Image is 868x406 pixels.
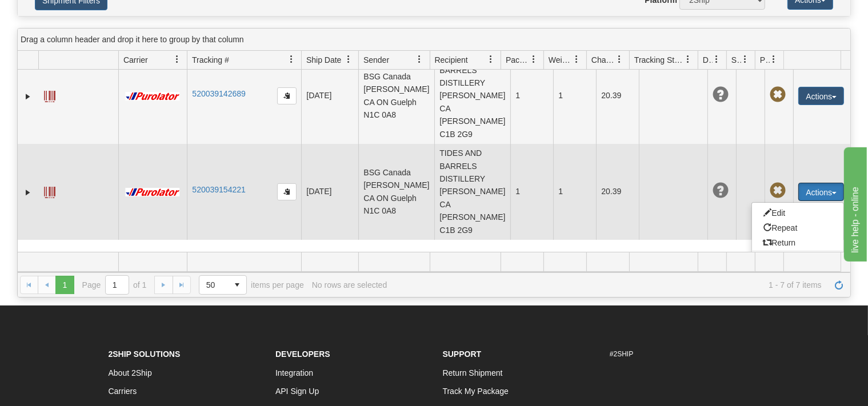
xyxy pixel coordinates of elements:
span: Pickup Not Assigned [770,87,786,103]
a: Repeat [752,220,843,235]
a: API Sign Up [275,387,319,396]
iframe: chat widget [842,144,867,261]
td: TIDES AND BARRELS DISTILLERY [PERSON_NAME] CA [PERSON_NAME] C1B 2G9 [434,144,510,240]
span: Unknown [713,87,729,103]
span: 50 [206,279,221,291]
img: 11 - Purolator [123,188,182,196]
span: 1 - 7 of 7 items [395,280,822,290]
a: Label [44,182,55,200]
img: 11 - Purolator [123,92,182,101]
span: Pickup Status [760,54,770,66]
span: Page 1 [55,276,74,294]
a: Edit [752,206,843,220]
a: Pickup Status filter column settings [764,50,783,69]
span: Delivery Status [703,54,713,66]
a: 520039142689 [192,89,245,98]
a: Track My Package [443,387,509,396]
a: Shipment Issues filter column settings [735,50,755,69]
button: Copy to clipboard [277,183,297,200]
td: 1 [510,144,553,240]
a: About 2Ship [109,368,152,377]
a: Tracking # filter column settings [282,50,301,69]
a: Recipient filter column settings [481,50,501,69]
span: Unknown [713,183,729,199]
span: select [228,276,246,294]
a: Expand [22,91,34,102]
a: Ship Date filter column settings [339,50,358,69]
span: Charge [591,54,615,66]
div: live help - online [9,7,106,21]
a: Sender filter column settings [410,50,430,69]
button: Actions [798,183,844,201]
span: Tracking # [192,54,229,66]
td: [DATE] [301,48,358,144]
strong: 2Ship Solutions [109,349,181,359]
button: Actions [798,87,844,105]
span: Packages [506,54,530,66]
span: Shipment Issues [731,54,741,66]
a: Integration [275,368,313,377]
span: Sender [363,54,389,66]
td: 20.39 [596,144,639,240]
a: Carriers [109,387,137,396]
span: Pickup Not Assigned [770,183,786,199]
button: Copy to clipboard [277,87,297,104]
a: Charge filter column settings [610,50,629,69]
span: items per page [199,275,304,295]
td: TIDES AND BARRELS DISTILLERY [PERSON_NAME] CA [PERSON_NAME] C1B 2G9 [434,48,510,144]
a: 520039154221 [192,185,245,194]
a: Label [44,86,55,104]
td: 1 [553,48,596,144]
span: Ship Date [306,54,341,66]
h6: #2SHIP [610,351,760,358]
strong: Developers [275,349,330,359]
td: 1 [510,48,553,144]
td: [DATE] [301,144,358,240]
span: Page of 1 [82,275,147,295]
span: Tracking Status [634,54,684,66]
span: Recipient [435,54,468,66]
a: Expand [22,187,34,198]
div: No rows are selected [312,280,387,290]
td: 1 [553,144,596,240]
a: Packages filter column settings [524,50,543,69]
a: Delivery Status filter column settings [707,50,726,69]
div: grid grouping header [18,29,850,51]
a: Refresh [830,276,848,294]
td: 20.39 [596,48,639,144]
a: Return [752,235,843,250]
td: BSG Canada [PERSON_NAME] CA ON Guelph N1C 0A8 [358,144,434,240]
a: Tracking Status filter column settings [678,50,698,69]
a: Weight filter column settings [567,50,586,69]
span: Weight [549,54,573,66]
span: Page sizes drop down [199,275,247,295]
input: Page 1 [106,276,129,294]
td: BSG Canada [PERSON_NAME] CA ON Guelph N1C 0A8 [358,48,434,144]
a: Carrier filter column settings [167,50,187,69]
a: Delete shipment [752,250,843,265]
a: Return Shipment [443,368,503,377]
strong: Support [443,349,482,359]
span: Carrier [123,54,148,66]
